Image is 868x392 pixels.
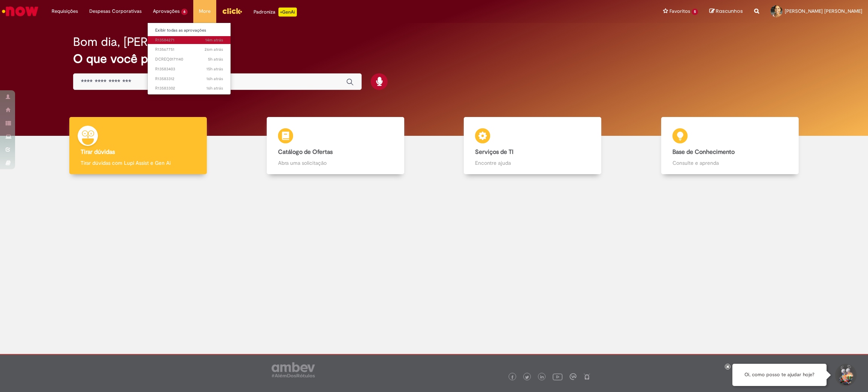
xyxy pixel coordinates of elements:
span: 6 [181,9,188,15]
time: 01/10/2025 03:55:06 [208,56,223,62]
span: Rascunhos [716,8,743,15]
span: Despesas Corporativas [89,8,142,15]
a: Aberto DCREQ0171140 : [148,55,231,64]
img: logo_footer_twitter.png [525,375,529,379]
span: Favoritos [669,8,690,15]
span: Requisições [52,8,78,15]
span: [PERSON_NAME] [PERSON_NAME] [785,8,862,14]
img: logo_footer_youtube.png [553,372,562,381]
p: Encontre ajuda [475,159,590,167]
ul: Aprovações [147,23,231,95]
a: Rascunhos [709,8,743,15]
span: 16h atrás [206,85,223,91]
img: click_logo_yellow_360x200.png [222,5,242,17]
div: Oi, como posso te ajudar hoje? [732,364,827,386]
span: 5 [692,9,698,15]
b: Tirar dúvidas [81,148,115,156]
p: Consulte e aprenda [672,159,787,167]
time: 01/10/2025 08:55:23 [205,37,223,43]
span: R13583403 [155,66,223,72]
img: logo_footer_facebook.png [510,375,514,379]
time: 30/09/2025 17:35:32 [206,85,223,91]
img: ServiceNow [1,4,40,19]
img: logo_footer_linkedin.png [540,375,544,380]
a: Aberto R13583403 : [148,65,231,73]
img: logo_footer_workplace.png [570,373,576,380]
a: Base de Conhecimento Consulte e aprenda [631,117,829,175]
p: Abra uma solicitação [278,159,393,167]
time: 01/10/2025 08:43:19 [205,47,223,52]
h2: O que você procura hoje? [73,52,795,65]
span: R13584271 [155,37,223,43]
span: 26m atrás [205,47,223,52]
span: More [199,8,211,15]
a: Serviços de TI Encontre ajuda [434,117,631,175]
span: DCREQ0171140 [155,56,223,62]
img: logo_footer_ambev_rotulo_gray.png [272,362,315,377]
button: Iniciar Conversa de Suporte [834,364,857,386]
span: 15h atrás [206,66,223,72]
a: Exibir todas as aprovações [148,26,231,35]
span: Aprovações [153,8,180,15]
span: 14m atrás [205,37,223,43]
b: Base de Conhecimento [672,148,735,156]
span: R13583312 [155,76,223,82]
span: R13583302 [155,85,223,91]
div: Padroniza [254,8,297,17]
p: Tirar dúvidas com Lupi Assist e Gen Ai [81,159,196,167]
a: Aberto R13583302 : [148,84,231,93]
span: R13567751 [155,47,223,53]
a: Aberto R13567751 : [148,46,231,54]
a: Tirar dúvidas Tirar dúvidas com Lupi Assist e Gen Ai [40,117,237,175]
a: Aberto R13584271 : [148,36,231,44]
span: 5h atrás [208,56,223,62]
p: +GenAi [278,8,297,17]
time: 30/09/2025 17:50:21 [206,66,223,72]
h2: Bom dia, [PERSON_NAME] [73,35,217,49]
span: 16h atrás [206,76,223,82]
time: 30/09/2025 17:36:54 [206,76,223,82]
a: Aberto R13583312 : [148,75,231,83]
b: Serviços de TI [475,148,513,156]
img: logo_footer_naosei.png [584,373,590,380]
a: Catálogo de Ofertas Abra uma solicitação [237,117,434,175]
b: Catálogo de Ofertas [278,148,333,156]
